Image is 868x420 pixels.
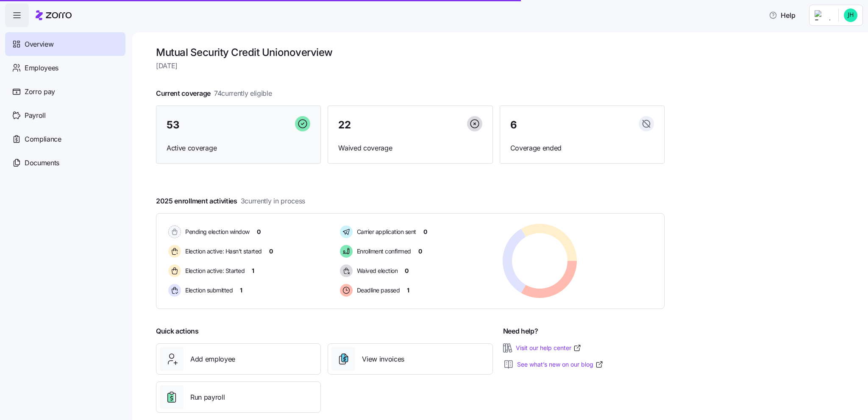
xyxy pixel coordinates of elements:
span: Active coverage [167,143,310,153]
a: Zorro pay [5,80,125,103]
span: 3 currently in process [241,196,305,206]
span: Need help? [503,326,538,337]
span: Add employee [190,354,235,364]
span: 74 currently eligible [214,88,272,99]
span: Documents [25,158,59,168]
span: Pending election window [183,228,250,236]
span: Waived election [354,267,398,275]
a: See what’s new on our blog [517,360,604,369]
a: Overview [5,32,125,56]
span: 0 [269,247,273,256]
a: Visit our help center [516,344,581,352]
span: Employees [25,63,58,73]
span: Election active: Started [183,267,245,275]
span: Run payroll [190,392,225,403]
span: 1 [407,286,409,295]
span: 0 [405,267,409,275]
span: Enrollment confirmed [354,247,411,256]
span: Carrier application sent [354,228,416,236]
span: 2025 enrollment activities [156,196,305,206]
span: 1 [252,267,254,275]
a: Documents [5,151,125,175]
span: Payroll [25,110,46,121]
img: Employer logo [815,10,832,20]
span: Current coverage [156,88,272,99]
span: 53 [167,120,179,130]
span: 22 [338,120,351,130]
button: Help [762,7,802,24]
span: 1 [240,286,242,295]
span: Help [769,10,796,20]
a: Compliance [5,127,125,151]
a: Payroll [5,103,125,127]
span: [DATE] [156,61,665,71]
span: 0 [423,228,427,236]
span: Waived coverage [338,143,482,153]
span: Election submitted [183,286,233,295]
span: Deadline passed [354,286,400,295]
span: Zorro pay [25,86,55,97]
span: Election active: Hasn't started [183,247,262,256]
span: 6 [510,120,517,130]
span: View invoices [362,354,404,364]
span: Overview [25,39,53,50]
span: Coverage ended [510,143,654,153]
span: 0 [257,228,261,236]
h1: Mutual Security Credit Union overview [156,46,665,59]
span: 0 [418,247,422,256]
a: Employees [5,56,125,80]
img: 8c8e6c77ffa765d09eea4464d202a615 [844,8,857,22]
span: Compliance [25,134,61,145]
span: Quick actions [156,326,199,337]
